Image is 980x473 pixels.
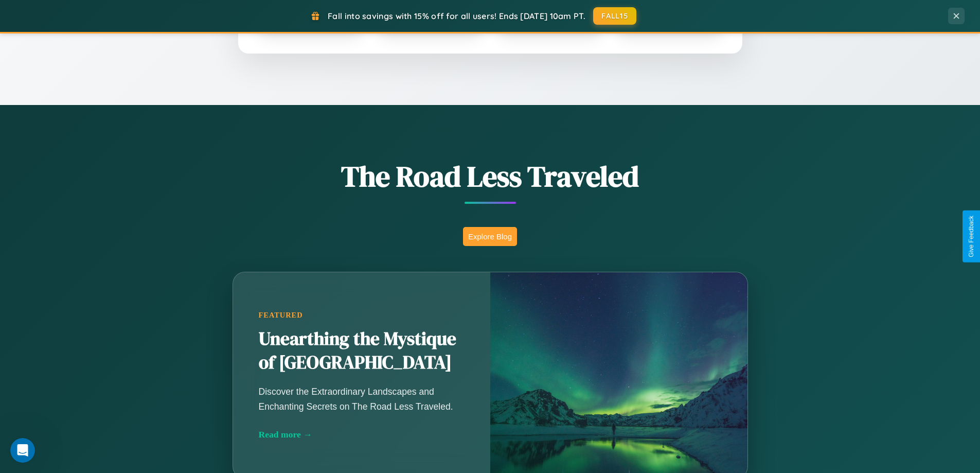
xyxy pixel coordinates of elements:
button: FALL15 [593,7,636,25]
span: Fall into savings with 15% off for all users! Ends [DATE] 10am PT. [328,11,585,21]
h2: Unearthing the Mystique of [GEOGRAPHIC_DATA] [259,327,465,375]
p: Discover the Extraordinary Landscapes and Enchanting Secrets on The Road Less Traveled. [259,384,465,413]
div: Featured [259,311,465,320]
div: Read more → [259,429,465,440]
iframe: Intercom live chat [10,438,35,463]
button: Explore Blog [463,227,517,246]
div: Give Feedback [968,216,975,257]
h1: The Road Less Traveled [182,156,799,196]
